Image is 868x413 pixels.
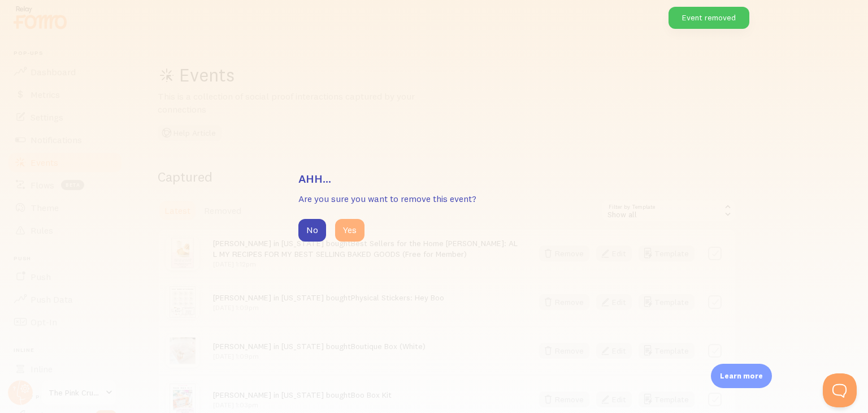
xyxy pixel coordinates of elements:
div: Event removed [669,7,749,29]
h3: Ahh... [298,171,570,186]
iframe: Help Scout Beacon - Open [823,373,857,407]
p: Learn more [720,371,763,381]
button: No [298,219,326,242]
p: Are you sure you want to remove this event? [298,192,570,205]
div: Learn more [711,364,772,388]
button: Yes [335,219,364,242]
